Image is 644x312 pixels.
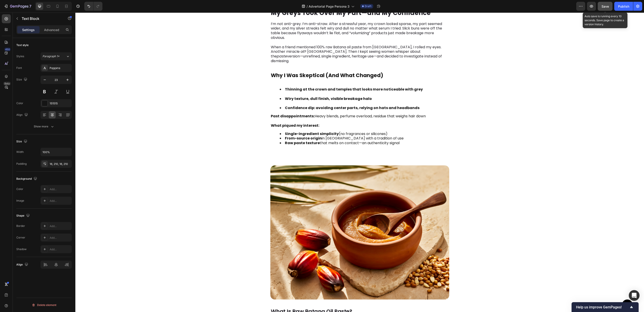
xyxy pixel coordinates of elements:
div: Size [16,77,28,83]
strong: Confidence dip: avoiding center parts, relying on hats and headbands [210,93,344,98]
div: Add... [50,247,71,251]
li: (no fragrances or silicones) [204,119,373,124]
p: Why I Was Skeptical (And What Changed) [195,59,373,67]
span: Help us improve GemPages! [576,305,629,309]
strong: From-source origin [210,123,246,128]
div: Add... [50,199,71,203]
span: / [307,4,308,9]
div: Size [16,139,28,145]
span: Save [602,4,609,8]
img: gempages_580757707615634350-7b346639-e486-4c3b-92a9-604165e7667a.png [195,153,374,287]
button: Save [598,2,612,11]
div: Publish [618,4,629,9]
li: in [GEOGRAPHIC_DATA] with a tradition of use [204,124,373,128]
span: Draft [365,4,371,8]
button: Show survey - Help us improve GemPages! [576,304,634,310]
div: Padding [16,162,27,166]
div: Add... [50,187,71,191]
div: Image [16,199,24,203]
div: 450 [4,48,11,51]
div: Corner [16,236,25,240]
div: Shape [16,213,31,219]
p: I’m not anti-grey. I’m anti-straw. After a stressful year, my crown looked sparse, my part seemed... [195,9,373,28]
div: 151515 [50,101,71,105]
strong: Wiry texture, dull finish, visible breakage halo [210,84,297,89]
button: Show more [16,122,72,131]
p: Advanced [44,27,59,32]
span: Paragraph 1* [42,54,59,58]
i: paste [201,41,212,46]
div: Undo/Redo [84,2,102,11]
strong: Past disappointments: [195,101,239,106]
div: Shadow [16,247,27,251]
div: Font [16,66,22,70]
div: Color [16,101,23,105]
p: Settings [22,27,35,32]
span: Advertorial Page Persona 3 [309,4,350,9]
div: Beta [3,82,11,85]
button: Delete element [16,301,72,309]
div: Width [16,150,24,154]
p: Text Block [22,16,60,21]
p: When a friend mentioned 100% raw Batana oil paste from [GEOGRAPHIC_DATA], I rolled my eyes. Anoth... [195,32,373,51]
strong: What piqued my interest: [195,110,244,116]
button: Paragraph 1* [40,52,72,60]
div: Background [16,176,38,182]
div: Add... [50,236,71,240]
div: Open Intercom Messenger [629,290,640,301]
div: Show more [34,124,55,129]
div: Poppins [50,66,71,70]
strong: Single-ingredient simplicity [210,119,263,124]
div: Align [16,262,29,268]
iframe: Design area [75,13,644,312]
div: Color [16,187,23,191]
div: Styles [16,54,24,58]
div: Border [16,224,25,228]
p: 7 [29,4,31,9]
strong: Raw paste texture [210,128,244,133]
strong: Thinning at the crown and temples that looks more noticeable with grey [210,74,347,79]
input: Auto [41,148,72,156]
div: Align [16,112,29,118]
div: Text style [16,43,29,47]
div: Add... [50,224,71,228]
li: that melts on contact—an authenticity signal [204,128,373,133]
button: 7 [2,2,33,11]
button: Publish [614,2,633,11]
p: Heavy blends, perfume overload, residue that weighs hair down [195,101,373,106]
div: Delete element [32,302,56,308]
div: 16, 210, 16, 210 [50,162,71,166]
